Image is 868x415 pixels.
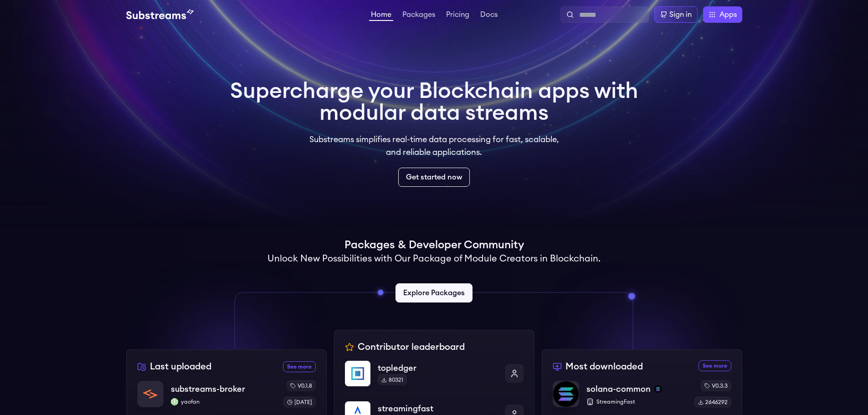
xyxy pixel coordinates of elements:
a: See more recently uploaded packages [283,361,316,372]
p: yaofan [171,398,276,405]
a: Packages [401,11,437,20]
div: Sign in [669,9,692,20]
a: substreams-brokersubstreams-brokeryaofanyaofanv0.1.8[DATE] [137,380,316,415]
p: streamingfast [378,402,498,415]
a: topledgertopledger80321 [345,361,524,394]
img: substreams-broker [138,381,163,407]
img: topledger [345,361,370,386]
p: topledger [378,362,498,374]
p: substreams-broker [171,383,245,395]
h1: Packages & Developer Community [344,238,524,252]
div: v0.3.3 [701,380,731,391]
div: [DATE] [283,397,316,408]
img: Substream's logo [126,9,194,20]
a: Sign in [654,6,698,23]
span: Apps [719,9,737,20]
p: Substreams simplifies real-time data processing for fast, scalable, and reliable applications. [303,133,565,159]
div: 2646292 [694,397,731,408]
img: solana-common [553,381,579,407]
div: 80321 [378,374,407,385]
p: StreamingFast [586,398,687,405]
div: v0.1.8 [287,380,316,391]
img: yaofan [171,398,178,405]
a: Pricing [444,11,471,20]
img: solana [654,385,662,393]
a: Get started now [398,168,470,187]
h2: Unlock New Possibilities with Our Package of Module Creators in Blockchain. [267,252,601,265]
a: Explore Packages [395,283,473,302]
a: Home [369,11,393,21]
a: See more most downloaded packages [699,360,731,371]
a: Docs [478,11,499,20]
h1: Supercharge your Blockchain apps with modular data streams [230,80,638,124]
p: solana-common [586,383,651,395]
a: solana-commonsolana-commonsolanaStreamingFastv0.3.32646292 [553,380,731,415]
